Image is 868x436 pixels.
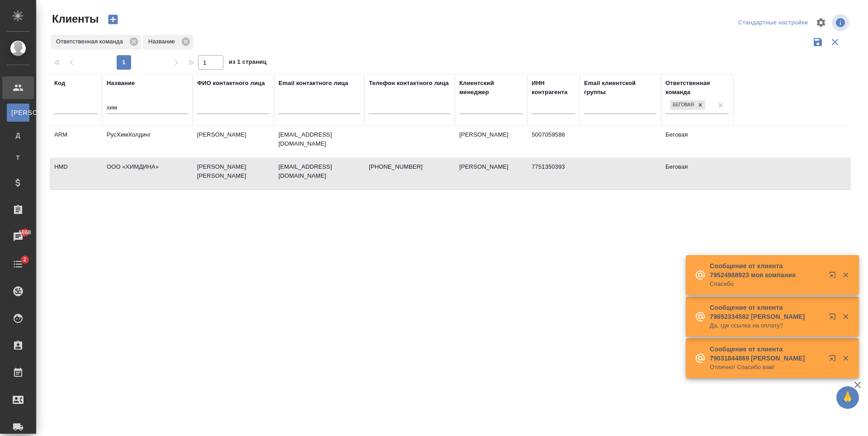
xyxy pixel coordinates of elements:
[459,79,523,97] div: Клиентский менеджер
[527,158,580,190] td: 7751350393
[50,12,99,26] span: Клиенты
[455,126,527,157] td: [PERSON_NAME]
[661,126,733,157] td: Беговая
[665,79,729,97] div: Ответственная команда
[50,126,102,157] td: ARM
[50,158,102,190] td: HMD
[836,313,855,321] button: Закрыть
[369,79,449,88] div: Телефон контактного лица
[143,35,193,49] div: Название
[836,271,855,279] button: Закрыть
[278,79,348,88] div: Email контактного лица
[18,255,32,264] span: 2
[710,321,823,330] p: Да, где ссылка на оплату?
[823,349,845,371] button: Открыть в новой вкладке
[736,16,810,30] div: split button
[710,280,823,289] p: Спасибо
[102,158,193,190] td: ООО «ХИМДИНА»
[823,308,845,329] button: Открыть в новой вкладке
[823,266,845,288] button: Открыть в новой вкладке
[809,33,826,51] button: Сохранить фильтры
[197,79,265,88] div: ФИО контактного лица
[193,158,274,190] td: [PERSON_NAME] [PERSON_NAME]
[670,100,695,110] div: Беговая
[11,131,25,140] span: Д
[278,162,360,180] p: [EMAIL_ADDRESS][DOMAIN_NAME]
[56,37,126,46] p: Ответственная команда
[710,261,823,280] p: Сообщение от клиента 79524988923 моя компания
[54,79,65,88] div: Код
[229,57,267,70] span: из 1 страниц
[102,126,193,157] td: РусХимХолдинг
[661,158,733,190] td: Беговая
[11,108,25,117] span: [PERSON_NAME]
[148,37,178,46] p: Название
[832,14,851,31] span: Посмотреть информацию
[669,100,706,111] div: Беговая
[7,149,29,167] a: Т
[810,12,832,33] span: Настроить таблицу
[455,158,527,190] td: [PERSON_NAME]
[13,228,36,237] span: 5868
[107,79,135,88] div: Название
[710,303,823,321] p: Сообщение от клиента 79852334582 [PERSON_NAME]
[102,12,124,27] button: Создать
[369,162,450,171] p: [PHONE_NUMBER]
[11,153,25,162] span: Т
[584,79,656,97] div: Email клиентской группы
[7,104,29,122] a: [PERSON_NAME]
[51,35,141,49] div: Ответственная команда
[710,363,823,372] p: Отлично! Спасибо вам!
[278,130,360,148] p: [EMAIL_ADDRESS][DOMAIN_NAME]
[826,33,844,51] button: Сбросить фильтры
[193,126,274,157] td: [PERSON_NAME]
[2,226,34,248] a: 5868
[836,354,855,362] button: Закрыть
[532,79,575,97] div: ИНН контрагента
[7,126,29,144] a: Д
[2,253,34,275] a: 2
[710,345,823,363] p: Сообщение от клиента 79031844869 [PERSON_NAME]
[527,126,580,157] td: 5007059588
